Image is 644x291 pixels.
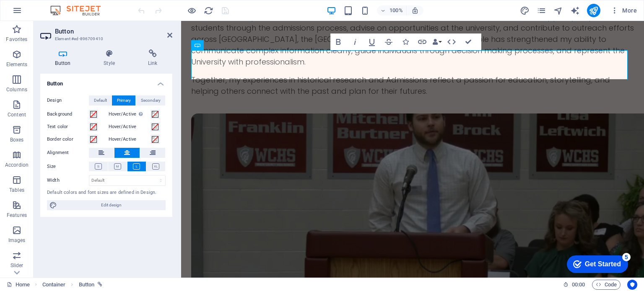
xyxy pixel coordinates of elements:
button: HTML [444,33,460,50]
button: Code [592,280,621,290]
button: text_generator [570,5,580,15]
button: reload [203,5,213,15]
label: Border color [47,134,89,144]
div: Default colors and font sizes are defined in Design. [47,189,166,196]
label: Width [47,178,89,183]
button: Strikethrough [381,33,397,50]
h3: Element #ed-896709410 [55,35,156,43]
span: : [578,281,579,288]
p: Columns [6,86,27,93]
p: Favorites [6,36,27,43]
label: Hover/Active [109,134,151,144]
button: navigator [553,5,563,15]
button: Edit design [47,200,166,210]
p: Images [8,237,26,244]
img: Editor Logo [48,5,111,15]
button: Click here to leave preview mode and continue editing [187,5,197,15]
div: Get Started [25,9,61,17]
p: Features [7,212,27,219]
p: Slider [10,262,23,269]
i: AI Writer [570,6,580,15]
p: Content [8,111,26,118]
i: Publish [589,6,598,15]
button: Primary [112,95,135,106]
div: Get Started 5 items remaining, 0% complete [7,4,68,22]
h4: Button [40,49,89,67]
label: Hover/Active [109,109,151,119]
div: 5 [62,2,70,10]
button: design [520,5,530,15]
p: Accordion [5,162,29,168]
span: Click to select. Double-click to edit [42,280,66,290]
label: Design [47,95,89,106]
h4: Link [133,49,172,67]
button: pages [537,5,547,15]
a: Click to cancel selection. Double-click to open Pages [7,280,30,290]
span: Secondary [141,95,161,106]
h6: Session time [563,280,585,290]
label: Text color [47,122,89,132]
h4: Button [40,74,172,89]
h4: Style [89,49,133,67]
button: Icons [397,33,413,50]
button: publish [587,4,600,17]
span: Default [94,95,107,106]
span: Edit design [60,200,163,210]
i: Navigator [553,6,563,15]
i: Reload page [204,6,213,15]
button: Confirm (Ctrl+⏎) [460,33,476,50]
button: Italic (Ctrl+I) [347,33,363,50]
label: Alignment [47,148,89,158]
button: Underline (Ctrl+U) [364,33,380,50]
button: Data Bindings [431,33,443,50]
h2: Button [55,28,172,35]
button: Default [89,95,112,106]
p: Elements [6,61,28,68]
nav: breadcrumb [42,280,103,290]
span: Primary [117,95,131,106]
i: Design (Ctrl+Alt+Y) [520,6,530,15]
button: Secondary [136,95,165,106]
label: Hover/Active [109,122,151,132]
span: More [610,6,637,15]
span: Code [596,280,617,290]
button: More [607,4,640,17]
button: Bold (Ctrl+B) [330,33,346,50]
label: Background [47,109,89,119]
i: Pages (Ctrl+Alt+S) [537,6,546,15]
span: Click to select. Double-click to edit [79,280,95,290]
p: Tables [9,187,24,193]
button: Link [414,33,430,50]
label: Size [47,162,89,172]
i: On resize automatically adjust zoom level to fit chosen device. [411,7,419,14]
button: 100% [377,5,407,15]
i: This element is linked [98,282,102,287]
h6: 100% [390,5,403,15]
span: 00 00 [572,280,585,290]
button: Usercentrics [627,280,637,290]
p: Boxes [10,136,24,143]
